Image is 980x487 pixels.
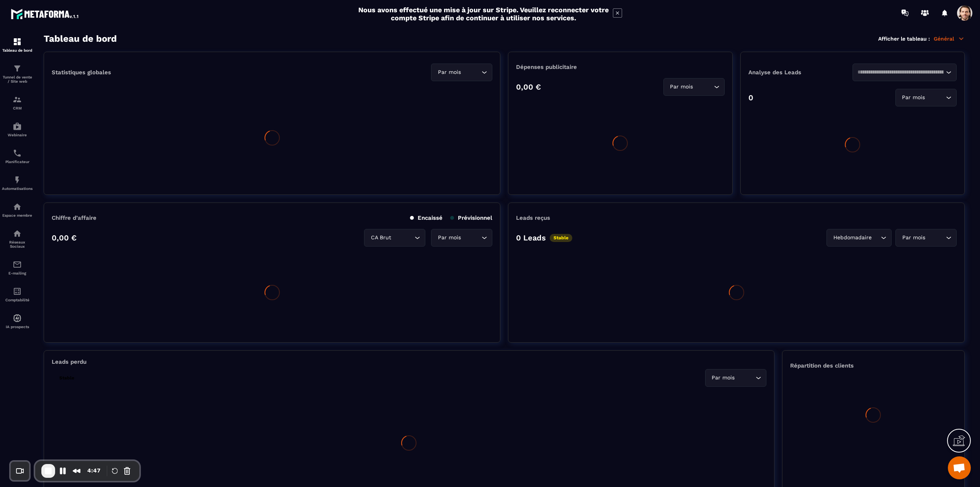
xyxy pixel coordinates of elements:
a: automationsautomationsAutomatisations [2,170,33,196]
a: social-networksocial-networkRéseaux Sociaux [2,223,33,254]
input: Search for option [873,234,879,242]
img: formation [13,37,22,46]
input: Search for option [462,68,480,77]
img: email [13,260,22,269]
p: Automatisations [2,186,33,191]
p: Général [934,35,965,42]
img: automations [13,175,22,185]
div: Search for option [895,89,957,106]
img: formation [13,64,22,73]
input: Search for option [857,68,944,77]
a: automationsautomationsEspace membre [2,196,33,223]
p: Webinaire [2,133,33,137]
span: Par mois [900,93,927,102]
p: 0 [748,93,753,102]
span: Par mois [710,374,737,382]
p: Tunnel de vente / Site web [2,75,33,83]
span: Par mois [900,234,927,242]
p: Tableau de bord [2,48,33,52]
p: IA prospects [2,325,33,329]
img: automations [13,122,22,131]
img: accountant [13,287,22,296]
a: schedulerschedulerPlanificateur [2,143,33,170]
p: Répartition des clients [790,362,957,369]
p: Leads reçus [516,214,550,221]
img: automations [13,314,22,323]
div: Search for option [826,229,892,247]
a: Mở cuộc trò chuyện [948,456,971,479]
p: Encaissé [410,214,443,221]
div: Search for option [663,78,725,96]
p: Planificateur [2,160,33,164]
p: Réseaux Sociaux [2,240,33,248]
span: CA Brut [369,234,393,242]
div: Search for option [431,229,492,247]
a: emailemailE-mailing [2,254,33,281]
p: Leads perdu [52,358,87,365]
a: formationformationTableau de bord [2,31,33,58]
img: scheduler [13,149,22,158]
a: formationformationCRM [2,89,33,116]
div: Search for option [431,64,492,81]
div: Search for option [705,369,766,387]
a: formationformationTunnel de vente / Site web [2,58,33,89]
p: 0,00 € [516,82,541,92]
input: Search for option [462,234,480,242]
img: automations [13,202,22,211]
img: logo [11,7,80,21]
div: Search for option [364,229,425,247]
img: formation [13,95,22,104]
h2: Nous avons effectué une mise à jour sur Stripe. Veuillez reconnecter votre compte Stripe afin de ... [358,6,609,22]
p: Stable [56,374,78,382]
span: Hebdomadaire [831,234,873,242]
span: Par mois [436,68,462,77]
span: Par mois [436,234,462,242]
input: Search for option [737,374,754,382]
p: Analyse des Leads [748,69,853,76]
input: Search for option [695,83,712,91]
img: social-network [13,229,22,238]
p: Afficher le tableau : [878,36,930,42]
input: Search for option [927,93,944,102]
p: Comptabilité [2,298,33,302]
div: Search for option [853,64,957,81]
p: Prévisionnel [450,214,492,221]
p: Stable [550,234,572,242]
a: accountantaccountantComptabilité [2,281,33,308]
a: automationsautomationsWebinaire [2,116,33,143]
p: E-mailing [2,271,33,275]
h3: Tableau de bord [44,33,117,44]
input: Search for option [927,234,944,242]
p: 0 Leads [516,233,546,242]
span: Par mois [668,83,695,91]
p: Statistiques globales [52,69,111,76]
p: Dépenses publicitaire [516,64,724,70]
input: Search for option [393,234,413,242]
p: 0,00 € [52,233,77,242]
div: Search for option [895,229,957,247]
p: Chiffre d’affaire [52,214,96,221]
p: Espace membre [2,213,33,217]
p: CRM [2,106,33,110]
